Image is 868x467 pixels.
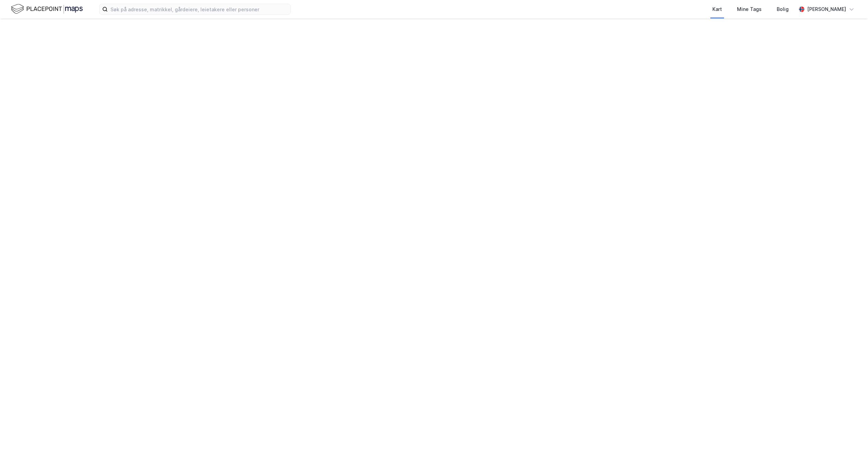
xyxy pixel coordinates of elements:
div: Mine Tags [737,5,762,13]
div: Bolig [777,5,789,13]
div: [PERSON_NAME] [807,5,846,13]
input: Søk på adresse, matrikkel, gårdeiere, leietakere eller personer [108,4,290,14]
div: Kart [712,5,722,13]
img: logo.f888ab2527a4732fd821a326f86c7f29.svg [11,3,83,15]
